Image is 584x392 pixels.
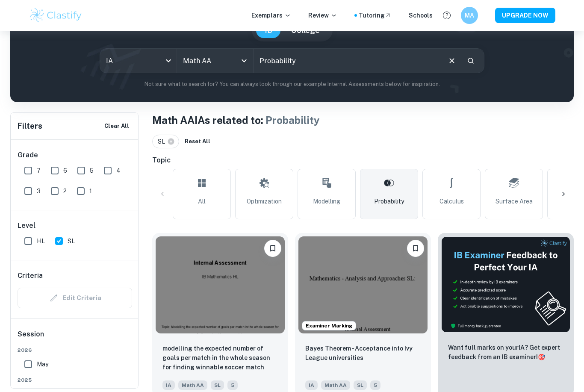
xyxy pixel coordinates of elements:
h6: Topic [152,155,574,165]
img: Clastify logo [29,7,83,24]
span: Math AA [321,380,350,390]
span: Surface Area [496,197,533,206]
p: Review [308,11,337,20]
button: Open [238,55,250,67]
span: 3 [37,186,41,196]
img: Math AA IA example thumbnail: Bayes Theorem - Acceptance into Ivy Leag [298,236,428,333]
h1: Math AA IAs related to: [152,112,574,128]
button: Bookmark [407,240,424,257]
span: 5 [90,166,94,175]
img: Thumbnail [441,236,570,333]
span: Optimization [247,197,282,206]
span: 2 [63,186,67,196]
button: Clear [444,53,460,69]
span: 7 [37,166,41,175]
button: Help and Feedback [439,8,454,23]
span: All [198,197,206,206]
span: HL [37,236,45,246]
span: SL [158,137,169,146]
span: 🎯 [538,354,545,360]
button: Clear All [102,120,131,133]
h6: Level [18,221,132,231]
button: Bookmark [264,240,281,257]
h6: MA [465,11,475,20]
h6: Filters [18,120,42,132]
span: Probability [374,197,404,206]
div: Criteria filters are unavailable when searching by topic [18,288,132,308]
span: 2025 [18,376,132,384]
span: 1 [89,186,92,196]
button: Search [463,53,478,68]
div: IA [100,49,177,73]
span: IA [162,380,175,390]
span: Examiner Marking [302,322,356,330]
p: modelling the expected number of goals per match in the whole season for finding winnable soccer ... [162,344,278,372]
span: Calculus [439,197,464,206]
a: Schools [409,11,433,20]
span: SL [354,380,367,390]
img: Math AA IA example thumbnail: modelling the expected number of goals p [156,236,285,333]
span: 2026 [18,346,132,354]
button: UPGRADE NOW [495,8,555,23]
span: 6 [63,166,67,175]
span: Math AA [178,380,207,390]
span: May [37,360,48,369]
p: Exemplars [251,11,291,20]
div: SL [152,135,179,148]
h6: Grade [18,150,132,160]
span: 5 [227,380,238,390]
a: Tutoring [359,11,392,20]
p: Not sure what to search for? You can always look through our example Internal Assessments below f... [17,80,567,88]
span: IA [305,380,318,390]
h6: Session [18,329,132,346]
button: MA [461,7,478,24]
p: Bayes Theorem - Acceptance into Ivy League universities [305,344,421,363]
input: E.g. modelling a logo, player arrangements, shape of an egg... [254,49,440,73]
h6: Criteria [18,271,43,281]
button: Reset All [183,135,212,148]
span: 5 [370,380,380,390]
span: SL [68,236,75,246]
span: SL [211,380,224,390]
span: Modelling [313,197,340,206]
span: 4 [116,166,121,175]
span: Probability [265,114,320,126]
p: Want full marks on your IA ? Get expert feedback from an IB examiner! [448,343,563,362]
